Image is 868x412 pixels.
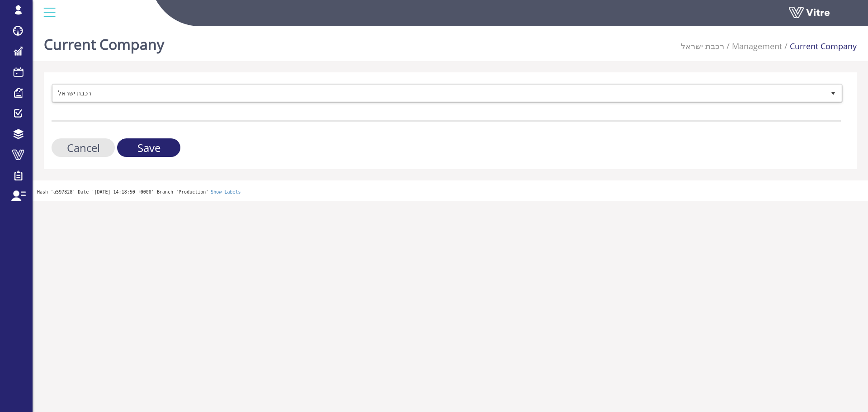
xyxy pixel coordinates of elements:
a: רכבת ישראל [681,41,724,52]
h1: Current Company [44,23,164,61]
a: Show Labels [211,189,241,194]
span: רכבת ישראל [53,85,825,101]
li: Management [724,41,782,52]
span: Hash 'a597828' Date '[DATE] 14:18:50 +0000' Branch 'Production' [37,189,208,194]
li: Current Company [782,41,857,52]
input: Cancel [52,138,115,157]
input: Save [117,138,180,157]
span: select [825,85,841,101]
